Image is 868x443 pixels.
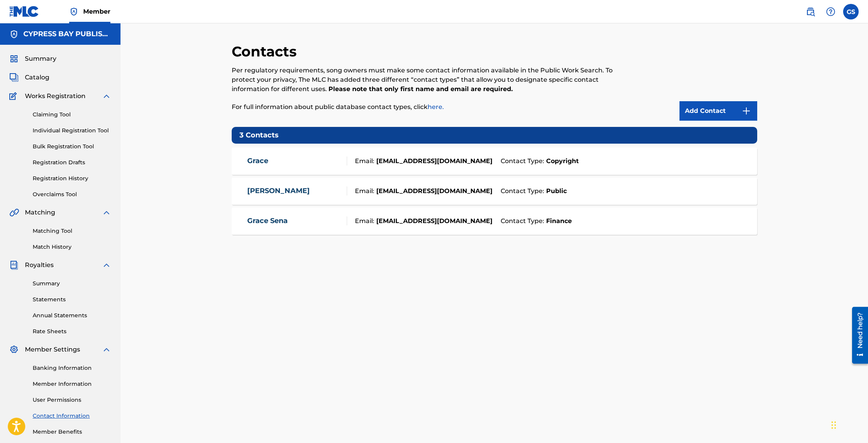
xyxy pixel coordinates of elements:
span: Summary [25,54,56,63]
span: Works Registration [25,91,86,101]
img: Top Rightsholder [69,7,79,16]
div: Email: [347,216,497,226]
span: Matching [25,208,55,217]
span: Royalties [25,260,54,270]
img: help [826,7,835,16]
img: Summary [9,54,19,63]
img: Catalog [9,73,19,82]
span: Catalog [25,73,49,82]
a: Banking Information [33,364,111,372]
strong: [EMAIL_ADDRESS][DOMAIN_NAME] [374,216,493,226]
div: Email: [347,186,497,196]
a: Contact Information [33,412,111,420]
div: Email: [347,156,497,166]
strong: Please note that only first name and email are required. [328,85,513,93]
img: Matching [9,208,19,217]
img: search [806,7,815,16]
a: Grace Sena [247,216,288,225]
a: Bulk Registration Tool [33,142,111,151]
strong: Copyright [544,156,579,166]
img: Accounts [9,30,19,39]
h2: Contacts [232,43,300,60]
a: [PERSON_NAME] [247,186,310,195]
img: MLC Logo [9,6,39,17]
a: here. [428,103,444,111]
a: Claiming Tool [33,111,111,119]
img: expand [102,345,111,354]
a: Member Benefits [33,428,111,436]
a: Member Information [33,380,111,388]
a: Summary [33,280,111,288]
a: Matching Tool [33,227,111,235]
strong: [EMAIL_ADDRESS][DOMAIN_NAME] [374,156,493,166]
p: For full information about public database contact types, click [232,102,636,112]
img: expand [102,91,111,101]
a: Annual Statements [33,311,111,320]
img: Royalties [9,260,19,270]
span: Member [83,7,110,16]
a: Registration History [33,174,111,183]
h5: CYPRESS BAY PUBLISHING [23,30,111,39]
a: User Permissions [33,396,111,404]
iframe: Resource Center [846,304,868,367]
div: Contact Type: [497,156,746,166]
a: Match History [33,243,111,251]
a: Overclaims Tool [33,190,111,199]
div: Contact Type: [497,216,746,226]
a: Statements [33,295,111,304]
a: Individual Registration Tool [33,127,111,135]
img: expand [102,208,111,217]
strong: [EMAIL_ADDRESS][DOMAIN_NAME] [374,186,493,196]
a: Registration Drafts [33,158,111,167]
a: Public Search [803,4,818,19]
div: Help [823,4,838,19]
a: SummarySummary [9,54,56,63]
strong: Public [544,186,567,196]
span: Member Settings [25,345,80,354]
a: Add Contact [679,101,757,121]
p: Per regulatory requirements, song owners must make some contact information available in the Publ... [232,66,636,94]
img: 9d2ae6d4665cec9f34b9.svg [742,106,751,116]
img: Works Registration [9,91,19,101]
div: Contact Type: [497,186,746,196]
a: Grace [247,156,268,165]
div: Drag [831,413,836,437]
a: CatalogCatalog [9,73,49,82]
strong: Finance [544,216,572,226]
img: Member Settings [9,345,19,354]
h5: 3 Contacts [232,127,757,144]
img: expand [102,260,111,270]
a: Rate Sheets [33,327,111,336]
div: User Menu [843,4,859,19]
iframe: Chat Widget [829,406,868,443]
